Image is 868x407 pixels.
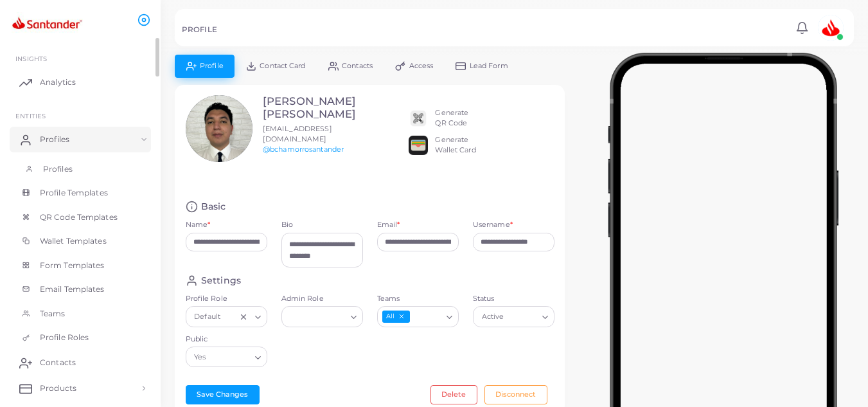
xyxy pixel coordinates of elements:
[263,145,344,154] a: @bchamorrosantander
[40,383,76,394] span: Products
[409,62,434,69] span: Access
[377,306,459,327] div: Search for option
[10,127,151,152] a: Profiles
[397,312,406,321] button: Deselect All
[40,187,108,199] span: Profile Templates
[377,220,400,230] label: Email
[10,229,151,253] a: Wallet Templates
[40,308,66,320] span: Teams
[193,311,222,324] span: Default
[470,62,508,69] span: Lead Form
[382,311,410,323] span: All
[260,62,305,69] span: Contact Card
[40,332,89,343] span: Profile Roles
[818,15,844,41] img: avatar
[814,15,847,41] a: avatar
[10,277,151,302] a: Email Templates
[224,310,236,324] input: Search for option
[287,310,346,324] input: Search for option
[435,135,475,156] div: Generate Wallet Card
[281,294,363,304] label: Admin Role
[480,311,506,324] span: Active
[507,310,537,324] input: Search for option
[10,302,151,326] a: Teams
[263,124,332,143] span: [EMAIL_ADDRESS][DOMAIN_NAME]
[409,136,428,155] img: apple-wallet.png
[263,95,356,121] h3: [PERSON_NAME] [PERSON_NAME]
[40,134,69,145] span: Profiles
[10,253,151,278] a: Form Templates
[239,312,248,322] button: Clear Selected
[10,157,151,181] a: Profiles
[40,235,107,247] span: Wallet Templates
[186,306,267,327] div: Search for option
[10,375,151,401] a: Products
[201,201,226,213] h4: Basic
[40,212,118,223] span: QR Code Templates
[484,385,547,404] button: Disconnect
[209,350,249,364] input: Search for option
[10,205,151,230] a: QR Code Templates
[10,69,151,95] a: Analytics
[40,260,105,271] span: Form Templates
[15,112,46,120] span: ENTITIES
[186,220,211,230] label: Name
[12,12,83,36] img: logo
[186,334,267,345] label: Public
[411,310,441,324] input: Search for option
[435,108,468,129] div: Generate QR Code
[40,284,105,295] span: Email Templates
[186,294,267,304] label: Profile Role
[430,385,477,404] button: Delete
[200,62,224,69] span: Profile
[473,220,513,230] label: Username
[40,357,76,368] span: Contacts
[409,109,428,128] img: qr2.png
[281,220,363,230] label: Bio
[377,294,459,304] label: Teams
[186,385,260,404] button: Save Changes
[201,275,241,287] h4: Settings
[10,350,151,375] a: Contacts
[186,347,267,367] div: Search for option
[342,62,373,69] span: Contacts
[281,306,363,327] div: Search for option
[473,294,554,304] label: Status
[15,55,47,62] span: INSIGHTS
[43,163,73,175] span: Profiles
[10,181,151,205] a: Profile Templates
[10,325,151,350] a: Profile Roles
[473,306,554,327] div: Search for option
[182,25,217,34] h5: PROFILE
[193,350,208,364] span: Yes
[40,77,76,88] span: Analytics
